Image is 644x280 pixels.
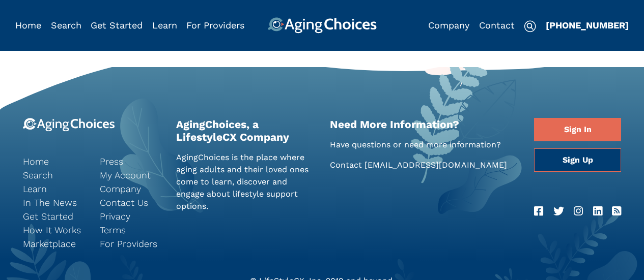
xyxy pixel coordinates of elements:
a: Privacy [100,209,161,223]
p: Contact [330,159,519,171]
a: LinkedIn [593,203,602,220]
a: In The News [23,196,85,209]
a: Home [23,154,85,168]
a: Learn [152,20,177,30]
a: Facebook [534,203,543,220]
img: AgingChoices [267,17,376,34]
a: Company [100,182,161,196]
a: Search [51,20,81,30]
a: Get Started [23,209,85,223]
a: Get Started [91,20,143,30]
a: Instagram [574,203,583,220]
a: Contact Us [100,196,161,209]
a: Twitter [553,203,564,220]
a: Sign Up [534,148,621,172]
a: Company [428,20,469,30]
a: Marketplace [23,237,85,251]
a: RSS Feed [612,203,621,220]
h2: Need More Information? [330,118,519,131]
a: Terms [100,223,161,237]
a: Home [15,20,41,30]
a: Sign In [534,118,621,141]
img: search-icon.svg [524,20,536,33]
a: Press [100,154,161,168]
a: For Providers [100,237,161,251]
a: Learn [23,182,85,196]
a: How It Works [23,223,85,237]
a: Search [23,168,85,182]
img: 9-logo.svg [23,118,115,132]
p: AgingChoices is the place where aging adults and their loved ones come to learn, discover and eng... [176,151,314,212]
div: Popover trigger [51,17,81,34]
p: Have questions or need more information? [330,139,519,151]
a: [PHONE_NUMBER] [546,20,629,30]
h2: AgingChoices, a LifestyleCX Company [176,118,314,143]
a: [EMAIL_ADDRESS][DOMAIN_NAME] [365,160,507,170]
a: For Providers [186,20,244,30]
a: Contact [479,20,515,30]
a: My Account [100,168,161,182]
